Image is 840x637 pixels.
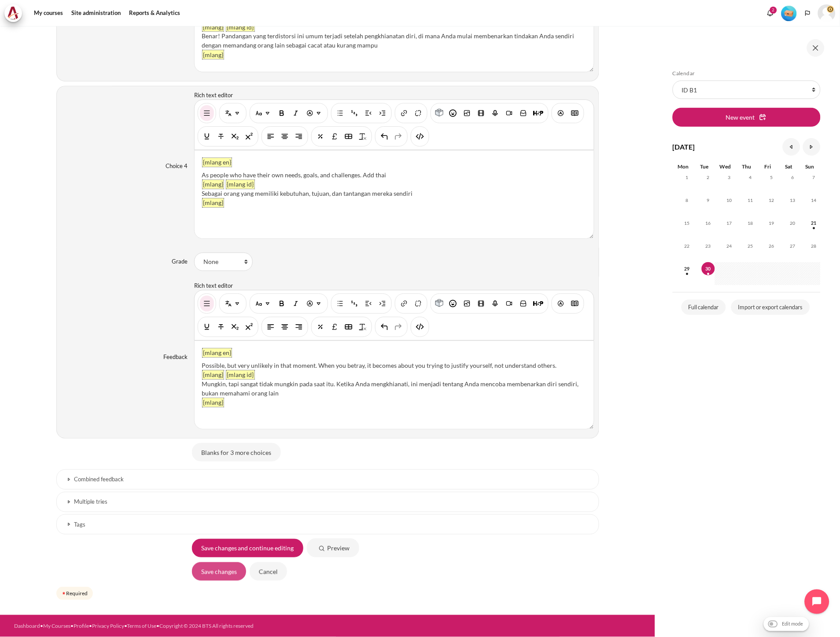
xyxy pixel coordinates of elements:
[474,105,488,121] button: Insert or edit an audio/video file
[278,319,292,335] button: Center
[195,300,584,330] div: You are now on another row of the editor's toolbar, where there are more buttons.
[43,622,70,629] a: My Courses
[342,319,356,335] button: Table
[770,7,777,14] div: 2
[264,128,278,144] button: Left align
[785,163,793,170] span: Sat
[786,239,799,253] span: 27
[342,128,356,144] button: Table
[289,105,303,121] button: Italic [Ctrl + i]
[172,258,188,265] label: Grade
[488,105,502,121] button: Record audio
[7,7,19,20] img: Architeck
[744,171,757,184] span: 4
[356,319,370,335] button: Clear formatting
[682,300,726,315] a: Full calendar
[214,128,228,144] button: Strike through
[203,50,224,59] span: {mlang}
[221,105,244,121] button: Multi-Language Content (v2)
[765,171,778,184] span: 5
[214,319,228,335] button: Strike through
[74,622,89,629] a: Profile
[702,194,715,207] span: 9
[413,319,427,335] button: HTML
[411,105,425,121] button: Unlink
[781,5,797,21] div: Level #1
[446,296,460,311] button: Emoji picker
[700,163,709,170] span: Tue
[200,296,214,311] button: Show/hide advanced buttons
[278,128,292,144] button: Center
[203,158,232,167] span: {mlang en}
[202,170,586,179] div: As people who have their own needs, goals, and challenges. Add thai
[328,128,342,144] button: Insert character
[192,562,246,581] input: Save changes
[391,128,405,144] button: Redo [Ctrl + y]
[333,105,347,121] button: Unordered list
[516,105,531,121] button: Manage files
[292,128,306,144] button: Right align
[673,108,821,126] button: New event
[681,239,694,253] span: 22
[250,562,287,581] input: Cancel
[694,262,715,285] td: Today
[200,105,214,121] button: Show/hide advanced buttons
[681,194,694,207] span: 8
[377,319,391,335] button: Undo [Ctrl + z]
[397,296,411,311] button: Link [Ctrl + k]
[328,319,342,335] button: Insert character
[702,262,715,275] span: 30
[313,319,328,335] button: Equation editor
[723,171,736,184] span: 3
[195,109,584,139] div: You are now on another row of the editor's toolbar, where there are more buttons.
[723,239,736,253] span: 24
[723,194,736,207] span: 10
[786,194,799,207] span: 13
[275,105,289,121] button: Bold [Ctrl + b]
[516,296,531,311] button: Manage files
[446,105,460,121] button: Emoji picker
[376,296,390,311] button: Indent
[807,216,821,230] span: 21
[242,128,256,144] button: Superscript
[413,128,427,144] button: HTML
[807,220,821,226] a: Sunday, 21 September events
[702,239,715,253] span: 23
[74,521,581,528] h3: Tags
[194,91,590,100] div: Rich text editor
[264,319,278,335] button: Left align
[807,239,821,253] span: 28
[203,398,224,407] span: {mlang}
[807,194,821,207] span: 14
[502,105,516,121] button: Record video
[764,7,777,20] div: Show notification window with 2 new notifications
[818,4,836,22] a: User menu
[568,296,582,311] button: Screenreader helper
[673,142,695,152] h4: [DATE]
[202,361,586,370] div: Possible, but very unlikely in that moment. When you betray, it becomes about you trying to justi...
[433,296,446,311] button: Components for learning (c4l)
[377,128,391,144] button: Undo [Ctrl + z]
[744,194,757,207] span: 11
[333,296,347,311] button: Unordered list
[356,128,370,144] button: Clear formatting
[74,498,581,505] h3: Multiple tries
[554,105,568,121] button: Accessibility checker
[397,105,411,121] button: Link [Ctrl + k]
[303,296,326,311] button: Font colour
[765,194,778,207] span: 12
[202,379,586,398] div: Mungkin, tapi sangat tidak mungkin pada saat itu. Ketika Anda mengkhianati, ini menjadi tentang A...
[252,105,275,121] button: Paragraph styles
[744,216,757,230] span: 18
[56,587,93,600] div: Required
[275,296,289,311] button: Bold [Ctrl + b]
[228,319,242,335] button: Subscript
[252,296,275,311] button: Paragraph styles
[681,266,694,271] a: Monday, 29 September events
[376,105,390,121] button: Indent
[568,105,582,121] button: Screenreader helper
[292,319,306,335] button: Right align
[786,171,799,184] span: 6
[702,171,715,184] span: 2
[166,162,188,169] label: Choice 4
